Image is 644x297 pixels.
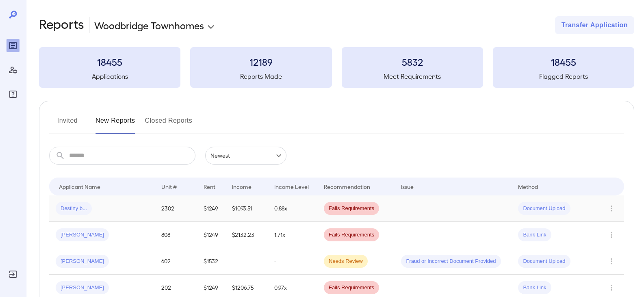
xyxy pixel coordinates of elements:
[324,182,370,191] div: Recommendation
[324,284,379,292] span: Fails Requirements
[155,195,197,222] td: 2302
[342,72,483,81] h5: Meet Requirements
[605,255,618,268] button: Row Actions
[155,222,197,248] td: 808
[161,182,177,191] div: Unit #
[204,182,217,191] div: Rent
[94,19,204,32] p: Woodbridge Townhomes
[56,284,109,292] span: [PERSON_NAME]
[324,205,379,212] span: Fails Requirements
[555,16,634,34] button: Transfer Application
[274,182,309,191] div: Income Level
[56,231,109,239] span: [PERSON_NAME]
[518,231,551,239] span: Bank Link
[226,222,268,248] td: $2132.23
[268,222,317,248] td: 1.71x
[268,195,317,222] td: 0.88x
[197,222,226,248] td: $1249
[518,205,570,212] span: Document Upload
[342,55,483,68] h3: 5832
[401,182,414,191] div: Issue
[205,147,286,165] div: Newest
[232,182,252,191] div: Income
[226,195,268,222] td: $1093.51
[49,114,86,134] button: Invited
[324,258,368,265] span: Needs Review
[605,202,618,215] button: Row Actions
[7,268,20,281] div: Log Out
[605,281,618,294] button: Row Actions
[268,248,317,275] td: -
[197,195,226,222] td: $1249
[155,248,197,275] td: 602
[518,182,538,191] div: Method
[197,248,226,275] td: $1532
[56,258,109,265] span: [PERSON_NAME]
[39,55,180,68] h3: 18455
[95,114,135,134] button: New Reports
[56,205,92,212] span: Destiny b...
[59,182,100,191] div: Applicant Name
[7,39,20,52] div: Reports
[401,258,501,265] span: Fraud or Incorrect Document Provided
[518,284,551,292] span: Bank Link
[7,63,20,76] div: Manage Users
[39,47,634,88] summary: 18455Applications12189Reports Made5832Meet Requirements18455Flagged Reports
[39,72,180,81] h5: Applications
[605,228,618,241] button: Row Actions
[190,55,332,68] h3: 12189
[493,55,634,68] h3: 18455
[493,72,634,81] h5: Flagged Reports
[39,16,84,34] h2: Reports
[518,258,570,265] span: Document Upload
[324,231,379,239] span: Fails Requirements
[145,114,193,134] button: Closed Reports
[7,88,20,101] div: FAQ
[190,72,332,81] h5: Reports Made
